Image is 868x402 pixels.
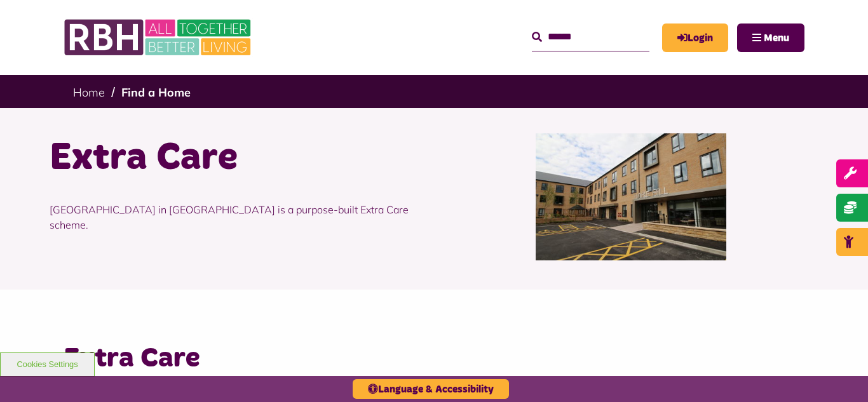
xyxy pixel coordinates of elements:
[64,340,804,377] h3: Extra Care
[764,33,789,43] span: Menu
[536,133,726,260] img: Hare Hill 108
[50,183,424,251] p: [GEOGRAPHIC_DATA] in [GEOGRAPHIC_DATA] is a purpose-built Extra Care scheme.
[737,23,804,52] button: Navigation
[121,85,191,100] a: Find a Home
[73,85,105,100] a: Home
[50,133,424,183] h1: Extra Care
[64,13,254,62] img: RBH
[662,23,728,52] a: MyRBH
[811,345,868,402] iframe: Netcall Web Assistant for live chat
[353,379,509,399] button: Language & Accessibility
